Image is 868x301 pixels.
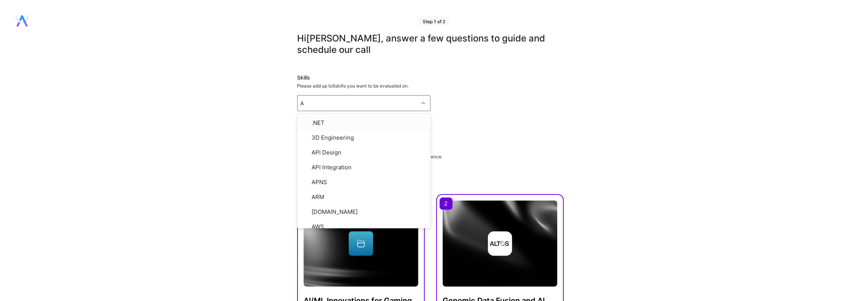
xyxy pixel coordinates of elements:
div: ARM [302,193,426,202]
div: .NET [302,119,426,127]
div: API Integration [302,163,426,172]
div: API Design [302,148,426,157]
div: AWS [302,223,426,231]
img: cover [443,201,557,287]
div: Please add up to 5 skills you want to be evaluated on. [297,83,564,89]
i: icon Chevron [421,101,425,105]
div: Step 1 of 2 [418,16,450,25]
img: Company logo [488,231,512,256]
div: Hi [PERSON_NAME] , answer a few questions to guide and schedule our call [297,33,564,56]
div: [DOMAIN_NAME] [302,208,426,217]
div: APNS [302,178,426,187]
div: 3D Engineering [302,134,426,142]
div: Skills [297,74,564,81]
